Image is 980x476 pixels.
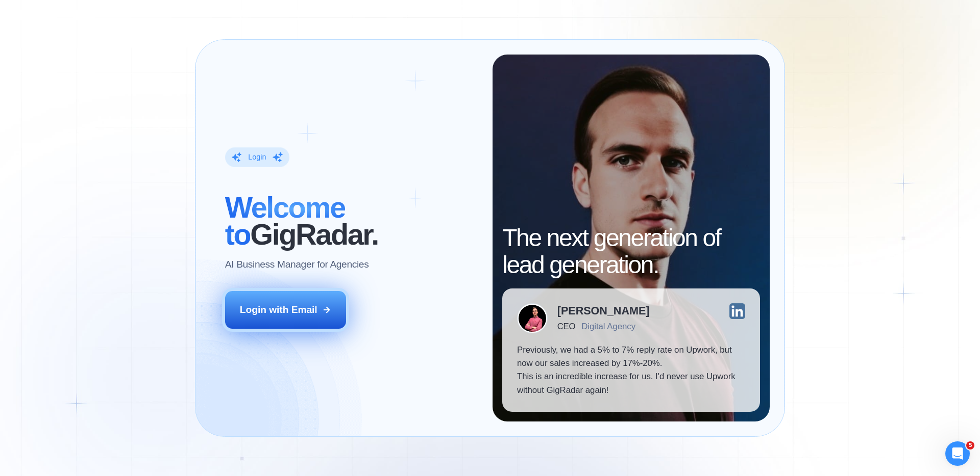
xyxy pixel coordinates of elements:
div: Login with Email [240,303,317,316]
span: 5 [966,441,974,449]
div: CEO [557,322,575,331]
h2: The next generation of lead generation. [502,225,760,279]
div: [PERSON_NAME] [557,305,650,316]
div: Login [248,152,266,162]
p: AI Business Manager for Agencies [225,258,369,271]
button: Login with Email [225,291,347,329]
iframe: Intercom live chat [945,441,970,466]
h2: ‍ GigRadar. [225,194,478,248]
p: Previously, we had a 5% to 7% reply rate on Upwork, but now our sales increased by 17%-20%. This ... [517,343,745,398]
span: Welcome to [225,191,345,251]
div: Digital Agency [581,322,635,331]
